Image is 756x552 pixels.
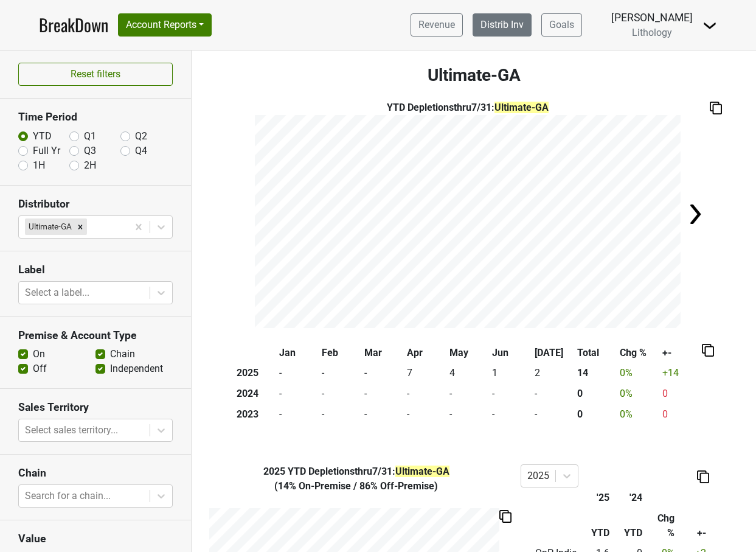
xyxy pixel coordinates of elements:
td: - [319,363,361,384]
td: 0 % [617,404,659,425]
a: Goals [541,13,582,37]
td: - [532,404,574,425]
td: - [276,404,319,425]
td: - [276,383,319,404]
td: 2 [532,363,574,384]
th: +- [659,343,702,363]
label: Off [33,362,47,376]
label: Q4 [135,144,147,158]
th: Chg % [645,508,678,543]
label: Full Yr [33,144,60,158]
img: Copy to clipboard [702,344,714,357]
th: YTD [580,508,612,543]
td: - [446,404,489,425]
h3: Sales Territory [18,401,173,414]
th: 2024 [234,383,276,404]
td: - [276,363,319,384]
h3: Distributor [18,198,173,211]
td: +14 [659,363,702,384]
td: 0 % [617,383,659,404]
span: Ultimate-GA [494,102,549,113]
th: +- [678,508,709,543]
label: Q3 [84,144,96,158]
h3: Value [18,533,173,545]
label: Q2 [135,129,147,144]
td: - [361,404,404,425]
label: Chain [110,347,135,362]
div: Ultimate-GA [25,218,74,234]
td: - [404,383,446,404]
div: Remove Ultimate-GA [74,218,87,234]
td: 7 [404,363,446,384]
h3: Ultimate-GA [192,65,756,86]
td: - [319,404,361,425]
div: YTD Depletions thru 7/31 : [201,464,512,479]
img: Copy to clipboard [499,510,512,523]
th: 2025 [234,363,276,384]
h3: Chain [18,467,173,480]
button: Reset filters [18,63,173,86]
img: Copy to clipboard [710,102,722,114]
td: - [489,383,532,404]
img: Dropdown Menu [702,18,717,33]
span: Ultimate-GA [395,466,449,477]
th: [DATE] [532,343,574,363]
td: 4 [446,363,489,384]
span: Lithology [632,27,672,38]
th: Apr [404,343,446,363]
th: '24 [612,487,645,508]
th: Jun [489,343,532,363]
th: 2023 [234,404,276,425]
td: - [489,404,532,425]
span: 2025 [263,466,288,477]
h3: Time Period [18,111,173,124]
label: On [33,347,45,362]
th: Jan [276,343,319,363]
th: '25 [580,487,612,508]
td: - [319,383,361,404]
td: - [404,404,446,425]
th: 0 [574,404,617,425]
img: Copy to clipboard [697,470,709,483]
label: 1H [33,158,45,173]
a: Revenue [411,13,463,37]
th: 14 [574,363,617,384]
th: Total [574,343,617,363]
div: [PERSON_NAME] [611,10,693,26]
label: 2H [84,158,96,173]
td: 1 [489,363,532,384]
th: Mar [361,343,404,363]
th: YTD [612,508,645,543]
td: - [446,383,489,404]
td: 0 % [617,363,659,384]
img: Arrow right [683,202,707,226]
th: Feb [319,343,361,363]
label: Q1 [84,129,96,144]
label: YTD [33,129,52,144]
div: YTD Depletions thru 7/31 : [255,100,681,115]
button: Account Reports [118,13,212,37]
a: Distrib Inv [473,13,532,37]
label: Independent [110,362,163,376]
div: ( 14% On-Premise / 86% Off-Premise ) [201,479,512,494]
th: 0 [574,383,617,404]
td: - [532,383,574,404]
h3: Premise & Account Type [18,329,173,342]
a: BreakDown [39,12,108,38]
h3: Label [18,264,173,276]
th: May [446,343,489,363]
td: 0 [659,383,702,404]
td: - [361,363,404,384]
th: Chg % [617,343,659,363]
td: - [361,383,404,404]
td: 0 [659,404,702,425]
